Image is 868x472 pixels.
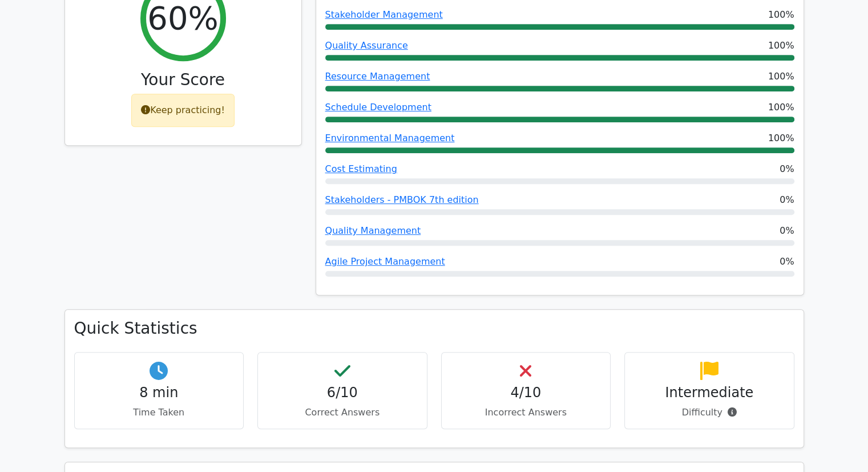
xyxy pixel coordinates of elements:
[768,101,794,114] span: 100%
[84,385,235,401] h4: 8 min
[74,319,794,338] h3: Quick Statistics
[325,225,421,236] a: Quality Management
[267,385,418,401] h4: 6/10
[325,256,445,267] a: Agile Project Management
[768,131,794,145] span: 100%
[131,94,235,127] div: Keep practicing!
[780,255,794,269] span: 0%
[768,39,794,53] span: 100%
[780,193,794,207] span: 0%
[325,40,408,51] a: Quality Assurance
[768,70,794,83] span: 100%
[74,70,292,90] h3: Your Score
[451,406,601,419] p: Incorrect Answers
[267,406,418,419] p: Correct Answers
[780,224,794,238] span: 0%
[634,385,785,401] h4: Intermediate
[634,406,785,419] p: Difficulty
[780,162,794,176] span: 0%
[325,71,430,82] a: Resource Management
[325,163,397,174] a: Cost Estimating
[325,194,479,205] a: Stakeholders - PMBOK 7th edition
[325,9,443,20] a: Stakeholder Management
[325,102,431,113] a: Schedule Development
[84,406,235,419] p: Time Taken
[325,133,455,143] a: Environmental Management
[451,385,601,401] h4: 4/10
[768,8,794,22] span: 100%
